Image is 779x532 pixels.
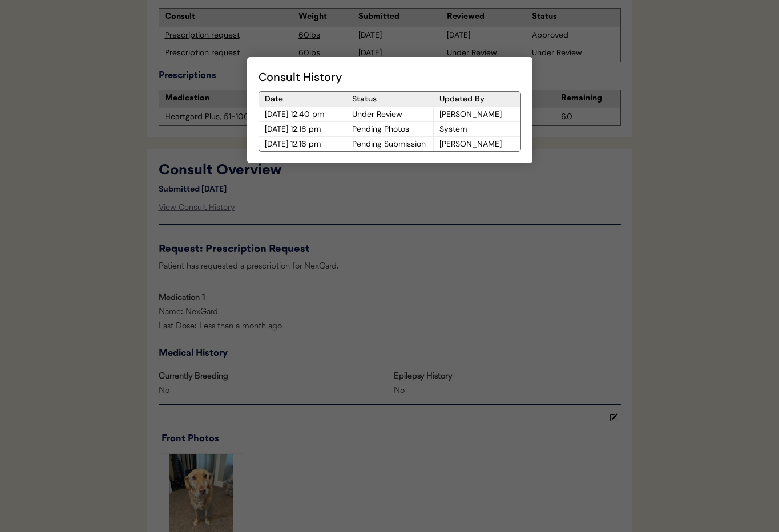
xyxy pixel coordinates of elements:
[259,68,521,86] div: Consult History
[259,122,346,136] div: [DATE] 12:18 pm
[434,92,520,106] div: Updated By
[434,107,520,121] div: [PERSON_NAME]
[434,122,520,136] div: System
[346,107,433,121] div: Under Review
[259,107,346,121] div: [DATE] 12:40 pm
[259,92,346,106] div: Date
[346,92,433,106] div: Status
[259,137,346,151] div: [DATE] 12:16 pm
[434,137,520,151] div: [PERSON_NAME]
[346,122,433,136] div: Pending Photos
[346,137,433,151] div: Pending Submission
